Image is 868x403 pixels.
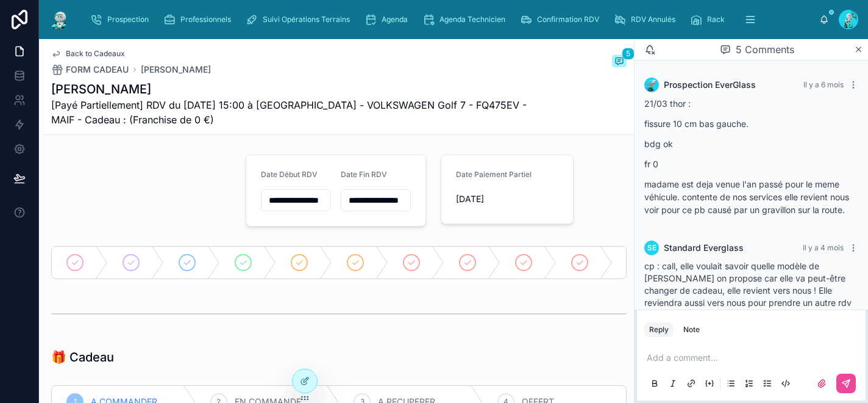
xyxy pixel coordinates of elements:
p: fr 0 [644,158,858,170]
span: Suivi Opérations Terrains [263,15,350,24]
button: Reply [644,322,674,337]
a: Rack [686,9,733,31]
a: RDV Annulés [610,9,684,31]
span: FORM CADEAU [66,64,129,76]
button: Note [678,322,705,337]
span: Confirmation RDV [537,15,599,24]
div: Note [683,325,700,335]
span: Standard Everglass [664,242,744,254]
span: 5 Comments [736,42,794,57]
span: Prospection [107,15,149,24]
a: FORM CADEAU [51,64,129,76]
button: 5 [612,55,627,70]
p: fissure 10 cm bas gauche. [644,117,858,130]
p: madame est deja venue l'an passé pour le meme véhicule. contente de nos services elle revient nou... [644,178,858,216]
a: Confirmation RDV [516,9,608,31]
a: Suivi Opérations Terrains [242,9,358,31]
a: Prospection [87,9,157,31]
span: [DATE] [456,193,563,205]
p: 21/03 thor : [644,97,858,110]
span: Agenda [382,15,408,24]
span: Date Début RDV [261,170,318,179]
span: Date Paiement Partiel [456,170,532,179]
span: [Payé Partiellement] RDV du [DATE] 15:00 à [GEOGRAPHIC_DATA] - VOLKSWAGEN Golf 7 - FQ475EV - MAIF... [51,98,535,127]
span: Il y a 4 mois [803,243,844,252]
h1: 🎁 Cadeau [51,349,114,366]
img: App logo [49,10,71,29]
a: [PERSON_NAME] [141,64,211,76]
span: RDV Annulés [631,15,675,24]
a: Agenda Technicien [419,9,514,31]
span: 5 [622,48,635,60]
span: Back to Cadeaux [66,49,125,59]
a: Professionnels [160,9,240,31]
div: scrollable content [80,6,819,33]
span: Date Fin RDV [341,170,387,179]
span: Agenda Technicien [439,15,505,24]
p: bdg ok [644,137,858,150]
a: Back to Cadeaux [51,49,125,59]
h1: [PERSON_NAME] [51,81,535,98]
a: Agenda [361,9,416,31]
span: Prospection EverGlass [664,79,756,91]
span: Il y a 6 mois [803,80,844,89]
span: cp : call, elle voulait savoir quelle modèle de [PERSON_NAME] on propose car elle va peut-être ch... [644,261,852,320]
span: Professionnels [180,15,231,24]
span: Rack [707,15,725,24]
span: SE [647,243,656,253]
